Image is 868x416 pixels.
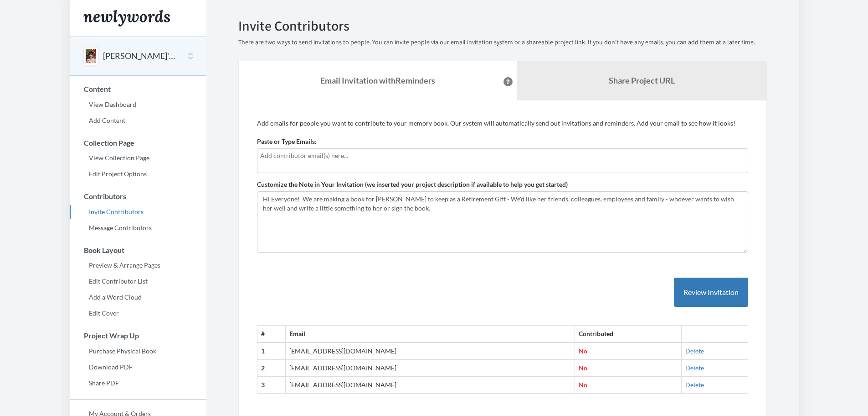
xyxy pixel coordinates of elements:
[70,221,206,235] a: Message Contributors
[257,342,286,359] th: 1
[238,38,767,47] p: There are two ways to send invitations to people. You can invite people via our email invitation ...
[70,114,206,127] a: Add Content
[70,98,206,111] a: View Dashboard
[257,137,317,146] label: Paste or Type Emails:
[685,364,704,372] a: Delete
[579,364,587,372] span: No
[70,167,206,181] a: Edit Project Options
[70,192,206,200] h3: Contributors
[70,258,206,272] a: Preview & Arrange Pages
[286,326,575,342] th: Email
[257,360,286,377] th: 2
[70,205,206,219] a: Invite Contributors
[70,85,206,93] h3: Content
[70,246,206,254] h3: Book Layout
[103,50,177,62] button: [PERSON_NAME]'s Retirement Best Wishes
[609,75,675,85] b: Share Project URL
[70,151,206,165] a: View Collection Page
[70,274,206,288] a: Edit Contributor List
[70,376,206,390] a: Share PDF
[70,139,206,147] h3: Collection Page
[257,326,286,342] th: #
[257,377,286,394] th: 3
[320,75,435,85] strong: Email Invitation with Reminders
[70,290,206,304] a: Add a Word Cloud
[685,347,704,355] a: Delete
[238,18,767,33] h2: Invite Contributors
[70,332,206,340] h3: Project Wrap Up
[70,306,206,320] a: Edit Cover
[674,278,748,307] button: Review Invitation
[70,344,206,358] a: Purchase Physical Book
[685,381,704,389] a: Delete
[286,342,575,359] td: [EMAIL_ADDRESS][DOMAIN_NAME]
[83,10,170,26] img: Newlywords logo
[286,360,575,377] td: [EMAIL_ADDRESS][DOMAIN_NAME]
[257,191,748,253] textarea: Hi Everyone! We are making a book for [PERSON_NAME] to keep as a Retirement Gift - We'd like her ...
[260,151,745,161] input: Add contributor email(s) here...
[286,377,575,394] td: [EMAIL_ADDRESS][DOMAIN_NAME]
[575,326,681,342] th: Contributed
[70,360,206,374] a: Download PDF
[257,180,568,189] label: Customize the Note in Your Invitation (we inserted your project description if available to help ...
[579,347,587,355] span: No
[579,381,587,389] span: No
[257,119,748,128] p: Add emails for people you want to contribute to your memory book. Our system will automatically s...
